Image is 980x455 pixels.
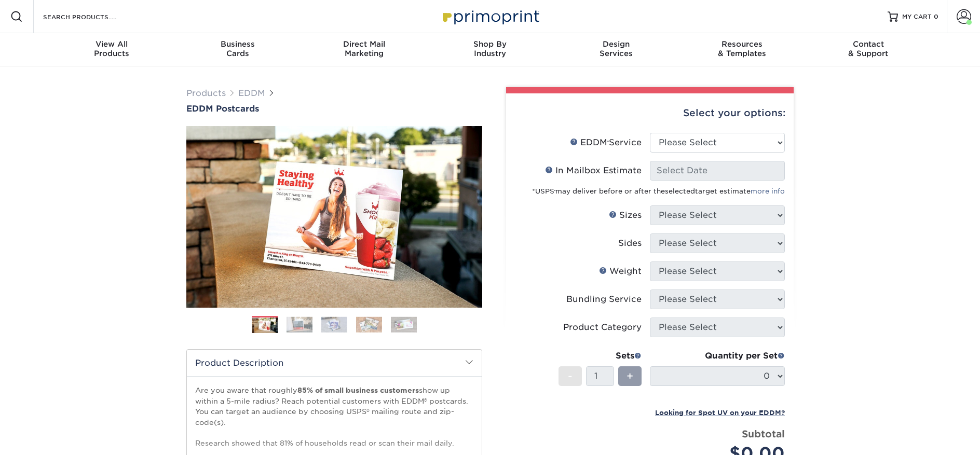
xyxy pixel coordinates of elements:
span: MY CART [902,12,932,21]
a: BusinessCards [175,33,301,66]
div: Bundling Service [566,293,642,306]
span: EDDM Postcards [186,104,259,114]
a: Direct MailMarketing [301,33,427,66]
img: EDDM Postcards 01 [186,115,482,319]
a: Products [186,88,226,98]
a: more info [751,187,785,195]
div: Marketing [301,39,427,58]
span: Shop By [427,39,553,49]
a: EDDM Postcards [186,104,482,114]
img: EDDM 02 [287,316,312,333]
span: 0 [934,13,938,20]
div: Industry [427,39,553,58]
span: Direct Mail [301,39,427,49]
span: + [627,368,633,384]
div: Services [553,39,679,58]
sup: ® [554,189,555,192]
div: In Mailbox Estimate [545,164,642,177]
strong: 85% of small business customers [297,386,419,394]
div: Product Category [563,321,642,334]
a: EDDM [238,88,265,98]
div: Sets [559,350,642,362]
a: Looking for Spot UV on your EDDM? [655,407,785,417]
div: Quantity per Set [650,350,785,362]
a: DesignServices [553,33,679,66]
div: Select your options: [514,93,785,133]
a: Resources& Templates [679,33,805,66]
div: Sizes [609,209,642,222]
div: Cards [175,39,301,58]
span: Contact [805,39,931,49]
div: Products [49,39,175,58]
span: Business [175,39,301,49]
div: EDDM Service [570,136,642,149]
small: *USPS may deliver before or after the target estimate [532,187,785,195]
a: Contact& Support [805,33,931,66]
span: selected [665,187,695,195]
img: EDDM 03 [321,316,347,333]
span: - [568,368,573,384]
span: View All [49,39,175,49]
h2: Product Description [187,350,482,376]
div: & Templates [679,39,805,58]
span: Resources [679,39,805,49]
span: Design [553,39,679,49]
sup: ® [607,140,609,144]
a: View AllProducts [49,33,175,66]
input: SEARCH PRODUCTS..... [42,10,143,23]
div: Sides [618,237,642,250]
img: EDDM 05 [391,316,417,333]
img: EDDM 04 [356,316,382,333]
strong: Subtotal [742,428,785,439]
small: Looking for Spot UV on your EDDM? [655,409,785,417]
img: Primoprint [438,5,542,27]
img: EDDM 01 [252,316,278,335]
a: Shop ByIndustry [427,33,553,66]
div: Weight [599,265,642,278]
input: Select Date [650,161,785,181]
div: & Support [805,39,931,58]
